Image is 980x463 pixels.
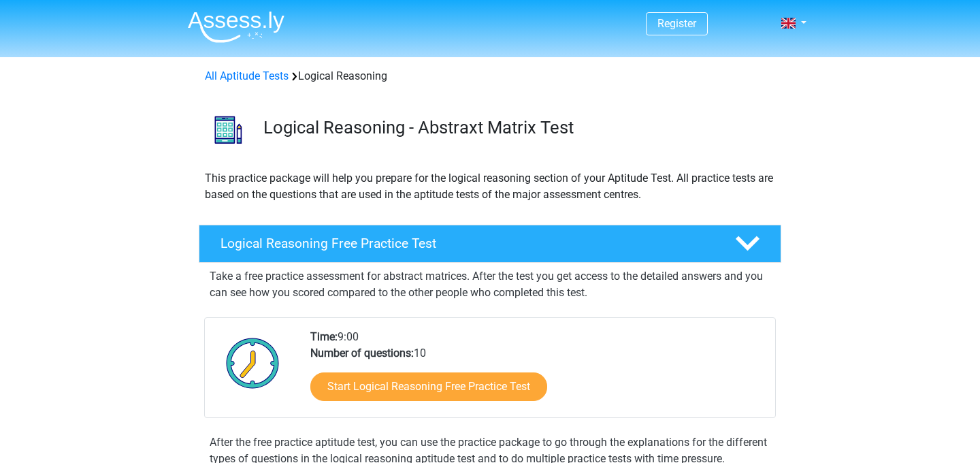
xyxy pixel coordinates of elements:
[205,69,289,82] a: All Aptitude Tests
[263,117,770,138] h3: Logical Reasoning - Abstraxt Matrix Test
[188,11,284,43] img: Assessly
[310,330,338,343] b: Time:
[193,225,787,263] a: Logical Reasoning Free Practice Test
[220,236,713,251] h4: Logical Reasoning Free Practice Test
[218,329,287,397] img: Clock
[205,170,775,203] p: This practice package will help you prepare for the logical reasoning section of your Aptitude Te...
[199,101,257,159] img: logical reasoning
[310,347,414,360] b: Number of questions:
[310,372,547,401] a: Start Logical Reasoning Free Practice Test
[300,329,774,417] div: 9:00 10
[199,68,781,84] div: Logical Reasoning
[210,268,770,301] p: Take a free practice assessment for abstract matrices. After the test you get access to the detai...
[657,17,696,30] a: Register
